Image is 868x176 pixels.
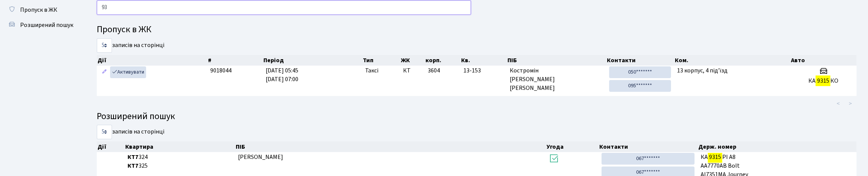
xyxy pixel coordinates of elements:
[235,141,546,152] th: ПІБ
[97,0,471,15] input: Пошук
[793,77,854,85] h5: КА КО
[463,66,504,75] span: 13-153
[20,6,57,14] span: Пропуск в ЖК
[365,66,379,75] span: Таксі
[110,66,146,78] a: Активувати
[266,66,298,83] span: [DATE] 05:45 [DATE] 07:00
[124,141,235,152] th: Квартира
[698,141,857,152] th: Держ. номер
[425,55,461,66] th: корп.
[128,162,139,170] b: КТ7
[674,55,791,66] th: Ком.
[708,152,722,162] mark: 9315
[606,55,674,66] th: Контакти
[210,66,232,75] span: 9018044
[128,153,139,161] b: КТ7
[238,153,283,161] span: [PERSON_NAME]
[4,2,80,17] a: Пропуск в ЖК
[97,38,112,53] select: записів на сторінці
[507,55,606,66] th: ПІБ
[100,66,109,78] a: Редагувати
[510,66,603,93] span: Костромін [PERSON_NAME] [PERSON_NAME]
[460,55,507,66] th: Кв.
[20,21,73,29] span: Розширений пошук
[97,111,857,122] h4: Розширений пошук
[97,125,112,139] select: записів на сторінці
[97,38,164,53] label: записів на сторінці
[97,125,164,139] label: записів на сторінці
[428,66,440,75] span: 3604
[207,55,262,66] th: #
[97,141,124,152] th: Дії
[362,55,400,66] th: Тип
[816,75,830,86] mark: 9315
[546,141,599,152] th: Угода
[4,17,80,33] a: Розширений пошук
[790,55,857,66] th: Авто
[599,141,698,152] th: Контакти
[400,55,425,66] th: ЖК
[97,24,857,35] h4: Пропуск в ЖК
[97,55,207,66] th: Дії
[128,153,232,170] span: 324 325
[403,66,422,75] span: КТ
[263,55,362,66] th: Період
[677,66,728,75] span: 13 корпус, 4 під'їзд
